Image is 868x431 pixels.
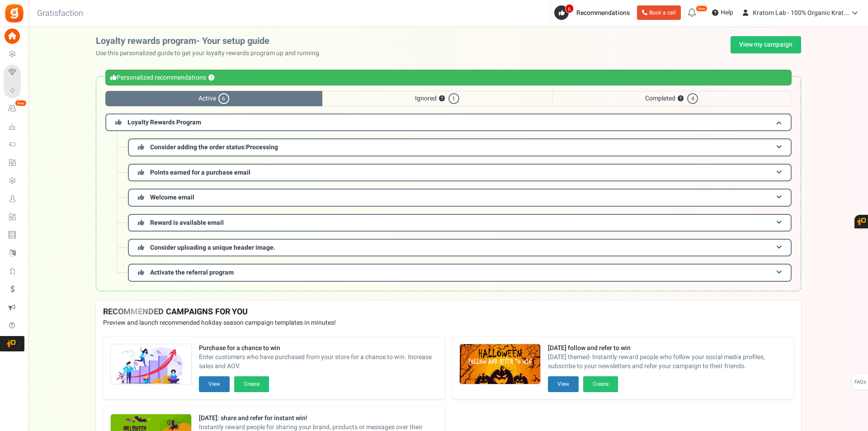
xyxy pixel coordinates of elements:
span: Recommendations [576,8,630,18]
span: [DATE] themed- Instantly reward people who follow your social media profiles, subscribe to your n... [548,353,787,371]
div: Personalized recommendations [105,70,792,85]
span: Consider adding the order status: [150,142,278,152]
button: Create [583,376,618,392]
span: Enter customers who have purchased from your store for a chance to win. Increase sales and AOV. [199,353,438,371]
p: Preview and launch recommended holiday season campaign templates in minutes! [103,318,794,327]
h3: Gratisfaction [27,5,93,23]
button: View [548,376,579,392]
span: FAQs [854,374,866,391]
em: New [15,100,27,106]
a: New [4,101,24,116]
button: ? [439,96,445,102]
a: View my campaign [731,36,801,53]
img: Recommended Campaigns [111,344,191,385]
span: Consider uploading a unique header image. [150,243,275,252]
span: Active [105,91,322,106]
span: Activate the referral program [150,268,234,277]
button: ? [208,75,214,81]
a: 6 Recommendations [554,5,633,20]
strong: [DATE]: share and refer for instant win! [199,414,438,423]
em: New [696,5,708,12]
h4: RECOMMENDED CAMPAIGNS FOR YOU [103,308,794,317]
span: 1 [448,93,459,104]
a: Help [708,5,737,20]
span: Ignored [322,91,552,106]
span: Processing [246,142,278,152]
span: Welcome email [150,193,194,202]
span: Reward is available email [150,218,224,227]
span: 6 [565,4,574,13]
p: Use this personalized guide to get your loyalty rewards program up and running. [96,49,328,58]
a: Book a call [637,5,681,20]
span: Completed [552,91,791,106]
span: Kratom Lab - 100% Organic Krat... [753,8,849,18]
strong: [DATE] follow and refer to win [548,344,787,353]
h2: Loyalty rewards program- Your setup guide [96,36,328,46]
img: Gratisfaction [4,3,24,24]
span: Help [718,8,733,17]
span: 6 [218,93,229,104]
button: Create [234,376,269,392]
span: 4 [687,93,698,104]
button: View [199,376,230,392]
img: Recommended Campaigns [460,344,540,385]
span: Points earned for a purchase email [150,168,250,177]
span: Loyalty Rewards Program [127,118,201,127]
button: ? [678,96,684,102]
strong: Purchase for a chance to win [199,344,438,353]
